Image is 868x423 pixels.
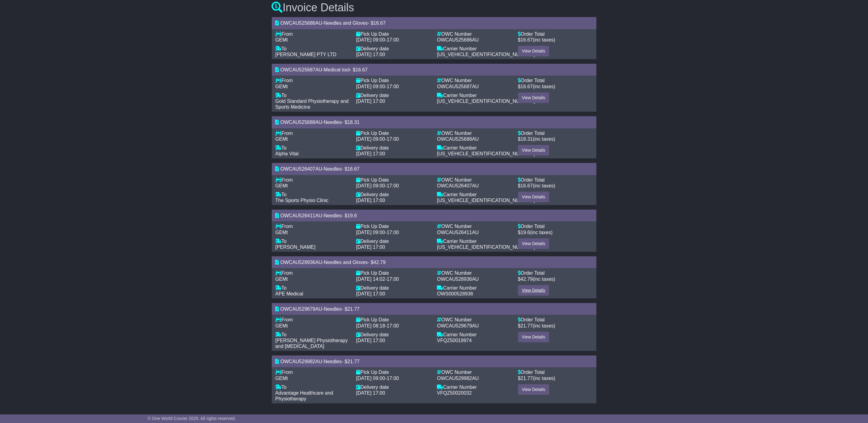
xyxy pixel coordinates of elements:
[356,238,431,244] div: Delivery date
[387,323,399,328] span: 17:00
[348,306,360,312] span: 21.77
[437,323,479,328] span: OWCAU529679AU
[437,369,512,375] div: OWC Number
[356,52,385,57] span: [DATE] 17:00
[272,116,596,128] div: - - $
[518,130,593,136] div: Order Total
[356,198,385,203] span: [DATE] 17:00
[324,20,368,26] span: Needles and Gloves
[276,130,350,136] div: From
[276,270,350,276] div: From
[518,230,593,235] div: $ (inc taxes)
[272,303,596,315] div: - - $
[356,192,431,197] div: Delivery date
[520,376,533,381] span: 21.77
[437,270,512,276] div: OWC Number
[280,213,322,218] span: OWCAU526411AU
[518,369,593,375] div: Order Total
[518,92,549,103] a: View Details
[356,338,385,343] span: [DATE] 17:00
[356,99,385,104] span: [DATE] 17:00
[148,416,236,421] span: © One World Courier 2025. All rights reserved.
[356,31,431,37] div: Pick Up Date
[356,183,385,188] span: [DATE] 09:00
[518,238,549,249] a: View Details
[356,390,385,396] span: [DATE] 17:00
[356,136,385,142] span: [DATE] 09:00
[276,31,350,37] div: From
[518,323,593,329] div: $ (inc taxes)
[437,384,512,390] div: Carrier Number
[518,37,593,43] div: $ (inc taxes)
[518,46,549,56] a: View Details
[280,166,322,172] span: OWCAU526407AU
[437,317,512,323] div: OWC Number
[324,260,368,265] span: Needles and Gloves
[356,291,385,296] span: [DATE] 17:00
[276,183,288,188] span: GEMt
[518,136,593,142] div: $ (inc taxes)
[387,230,399,235] span: 17:00
[356,285,431,291] div: Delivery date
[280,67,322,72] span: OWCAU525687AU
[356,46,431,52] div: Delivery date
[356,375,431,381] div: -
[356,183,431,189] div: -
[437,198,535,203] span: [US_VEHICLE_IDENTIFICATION_NUMBER]
[348,120,360,125] span: 18.31
[437,277,479,282] span: OWCAU528936AU
[276,230,288,235] span: GEMt
[437,37,479,42] span: OWCAU525686AU
[276,37,288,42] span: GEMt
[276,384,350,390] div: To
[272,17,596,29] div: - - $
[324,166,342,172] span: Needles
[356,37,431,43] div: -
[356,277,385,282] span: [DATE] 14:02
[520,323,533,328] span: 21.77
[356,230,431,235] div: -
[518,183,593,189] div: $ (inc taxes)
[437,92,512,98] div: Carrier Number
[276,369,350,375] div: From
[272,256,596,268] div: - - $
[356,230,385,235] span: [DATE] 09:00
[437,31,512,37] div: OWC Number
[276,238,350,244] div: To
[356,145,431,151] div: Delivery date
[437,177,512,183] div: OWC Number
[280,20,322,26] span: OWCAU525686AU
[280,359,322,364] span: OWCAU529982AU
[520,230,530,235] span: 19.6
[355,67,368,72] span: 16.67
[437,46,512,52] div: Carrier Number
[437,376,479,381] span: OWCAU529982AU
[518,223,593,229] div: Order Total
[437,223,512,229] div: OWC Number
[356,84,385,89] span: [DATE] 09:00
[520,136,533,142] span: 18.31
[356,276,431,282] div: -
[518,317,593,323] div: Order Total
[276,291,304,296] span: APE Medical
[437,238,512,244] div: Carrier Number
[324,306,342,312] span: Needles
[276,338,348,349] span: [PERSON_NAME] Physiotherapy and [MEDICAL_DATA]
[518,78,593,83] div: Order Total
[324,359,342,364] span: Needles
[373,20,386,26] span: 16.67
[356,78,431,83] div: Pick Up Date
[437,332,512,338] div: Carrier Number
[356,136,431,142] div: -
[387,84,399,89] span: 17:00
[520,84,533,89] span: 16.67
[387,37,399,42] span: 17:00
[276,136,288,142] span: GEMt
[387,277,399,282] span: 17:00
[276,198,329,203] span: The Sports Physio Clinic
[520,277,533,282] span: 42.79
[356,92,431,98] div: Delivery date
[356,369,431,375] div: Pick Up Date
[437,291,473,296] span: OWS000528936
[356,384,431,390] div: Delivery date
